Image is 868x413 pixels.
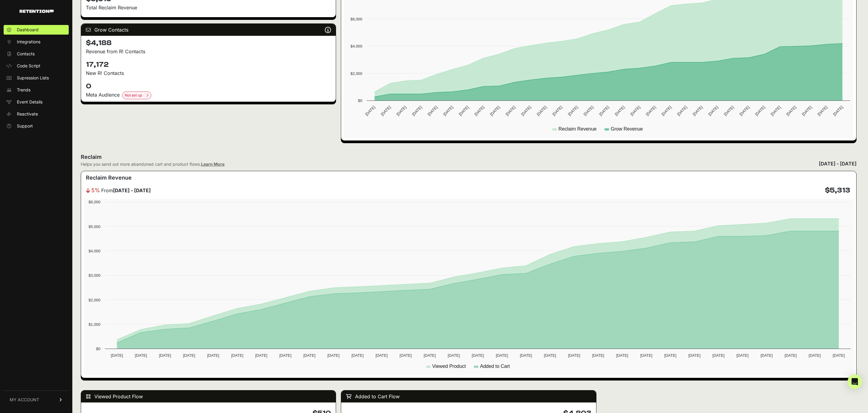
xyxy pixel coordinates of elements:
text: [DATE] [664,353,676,358]
text: $0 [96,347,100,351]
text: [DATE] [489,105,501,117]
text: [DATE] [832,353,844,358]
a: Dashboard [4,25,69,35]
text: [DATE] [351,353,363,358]
text: [DATE] [396,105,407,117]
text: [DATE] [279,353,291,358]
a: MY ACCOUNT [4,390,69,409]
text: $2,000 [351,71,362,76]
a: Event Details [4,97,69,107]
text: [DATE] [832,105,844,117]
text: [DATE] [255,353,267,358]
text: [DATE] [723,105,735,117]
span: Support [17,123,33,129]
a: Integrations [4,37,69,47]
div: [DATE] - [DATE] [819,160,857,167]
h2: Reclaim [81,153,225,161]
text: [DATE] [505,105,517,117]
span: Event Details [17,99,42,105]
text: Grow Revenue [611,126,643,131]
text: [DATE] [458,105,470,117]
text: [DATE] [375,353,387,358]
text: [DATE] [809,353,821,358]
text: [DATE] [183,353,195,358]
text: [DATE] [630,105,641,117]
text: [DATE] [473,105,485,117]
span: 5% [91,186,100,195]
text: [DATE] [760,353,772,358]
h4: 17,172 [86,60,331,69]
text: [DATE] [739,105,750,117]
a: Support [4,121,69,131]
a: Trends [4,85,69,95]
p: Revenue from R! Contacts [86,48,331,55]
span: Dashboard [17,27,39,33]
a: Code Script [4,61,69,71]
h4: $4,188 [86,38,331,48]
text: [DATE] [496,353,508,358]
h4: 0 [86,82,331,91]
text: [DATE] [423,353,436,358]
text: [DATE] [583,105,595,117]
text: Reclaim Revenue [558,126,596,131]
span: Integrations [17,39,40,45]
text: [DATE] [640,353,652,358]
text: [DATE] [399,353,411,358]
text: [DATE] [544,353,556,358]
text: [DATE] [801,105,813,117]
text: [DATE] [567,105,579,117]
div: Helps you send out more abandoned cart and product flows. [81,161,225,167]
span: Trends [17,87,30,93]
text: [DATE] [645,105,657,117]
text: $3,000 [88,273,100,278]
text: [DATE] [712,353,724,358]
text: [DATE] [520,105,532,117]
text: [DATE] [661,105,672,117]
p: New R! Contacts [86,69,331,77]
text: $4,000 [351,44,362,48]
text: [DATE] [159,353,171,358]
span: Supression Lists [17,75,49,81]
text: [DATE] [688,353,700,358]
text: [DATE] [380,105,392,117]
text: [DATE] [536,105,548,117]
text: [DATE] [411,105,423,117]
text: [DATE] [552,105,563,117]
strong: [DATE] - [DATE] [113,187,151,193]
text: [DATE] [231,353,243,358]
span: Reactivate [17,111,38,117]
text: $6,000 [88,200,100,204]
text: Viewed Product [432,364,466,369]
text: [DATE] [616,353,628,358]
text: [DATE] [472,353,484,358]
text: $1,000 [88,322,100,327]
text: [DATE] [754,105,766,117]
text: [DATE] [708,105,719,117]
a: Supression Lists [4,73,69,83]
text: $2,000 [88,298,100,302]
text: [DATE] [442,105,454,117]
text: [DATE] [736,353,748,358]
text: [DATE] [568,353,580,358]
a: Learn More [201,162,225,167]
text: $5,000 [88,224,100,229]
text: $4,000 [88,249,100,253]
text: [DATE] [770,105,782,117]
img: Retention.com [20,10,54,13]
text: [DATE] [817,105,829,117]
text: [DATE] [327,353,339,358]
div: Viewed Product Flow [81,390,336,402]
text: [DATE] [614,105,626,117]
text: [DATE] [598,105,610,117]
div: Grow Contacts [81,24,336,36]
div: Open Intercom Messenger [848,374,862,389]
text: [DATE] [303,353,315,358]
text: [DATE] [364,105,376,117]
text: [DATE] [111,353,123,358]
span: Contacts [17,51,35,57]
text: $0 [358,98,362,103]
span: From [101,187,151,194]
text: [DATE] [520,353,532,358]
span: MY ACCOUNT [10,397,39,403]
text: [DATE] [785,353,797,358]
